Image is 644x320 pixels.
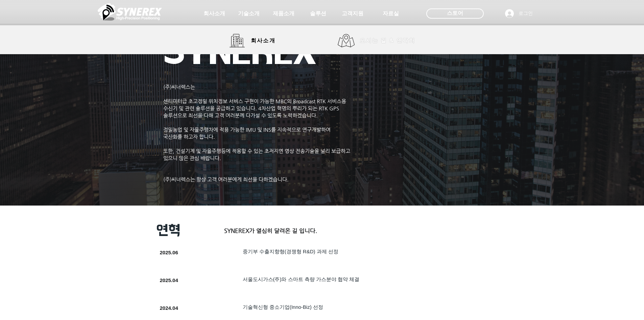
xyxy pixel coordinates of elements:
[197,7,231,20] a: 회사소개
[360,37,415,44] span: 오시는 길 & 연락처
[163,148,350,161] span: ​또한, 건설기계 및 자율주행등에 적용할 수 있는 초저지연 영상 전송기술을 널리 보급하고 있으니 많은 관심 바랍니다.
[243,249,338,254] span: ​중기부 수출지향형(경쟁형 R&D) 과제 선정
[426,8,484,19] div: 스토어
[163,127,331,132] span: 정밀농업 및 자율주행차에 적용 가능한 IMU 및 INS를 지속적으로 연구개발하여
[301,7,335,20] a: 솔루션
[160,305,178,311] span: 2024.04
[336,7,369,20] a: 고객지원
[338,34,421,47] a: 오시는 길 & 연락처
[163,98,346,104] span: 센티미터급 초고정밀 위치정보 서비스 구현이 가능한 MBC의 Broadcast RTK 서비스용
[230,34,280,47] a: 회사소개
[232,7,266,20] a: 기술소개
[310,10,326,17] span: 솔루션
[204,10,225,17] span: 회사소개
[516,10,535,17] span: 로그인
[342,10,363,17] span: 고객지원
[163,105,339,111] span: 수신기 및 관련 솔루션을 공급하고 있습니다. 4차산업 혁명의 뿌리가 되는 RTK GPS
[160,277,178,283] span: 2025.04
[251,37,276,44] span: 회사소개
[566,291,644,320] iframe: Wix Chat
[383,10,399,17] span: 자료실
[374,7,408,20] a: 자료실
[243,304,323,310] span: ​기술혁신형 중소기업(Inno-Biz) 선정
[98,2,162,22] img: 씨너렉스_White_simbol_대지 1.png
[238,10,260,17] span: 기술소개
[243,276,360,282] span: 서울도시가스(주)와 스마트 측량 가스분야 협약 체결
[267,7,301,20] a: 제품소개
[163,176,289,182] span: (주)씨너렉스는 항상 고객 여러분에게 최선을 다하겠습니다.
[163,112,318,118] span: 솔루션으로 최선을 다해 고객 여러분께 다가설 수 있도록 노력하겠습니다.
[157,223,180,238] span: 연혁
[273,10,294,17] span: 제품소개
[224,227,317,234] span: SYNEREX가 열심히 달려온 길 입니다.
[160,250,178,255] span: 2025.06
[447,9,463,17] span: 스토어
[500,7,538,20] button: 로그인
[163,134,215,140] span: 국산화를 하고자 합니다.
